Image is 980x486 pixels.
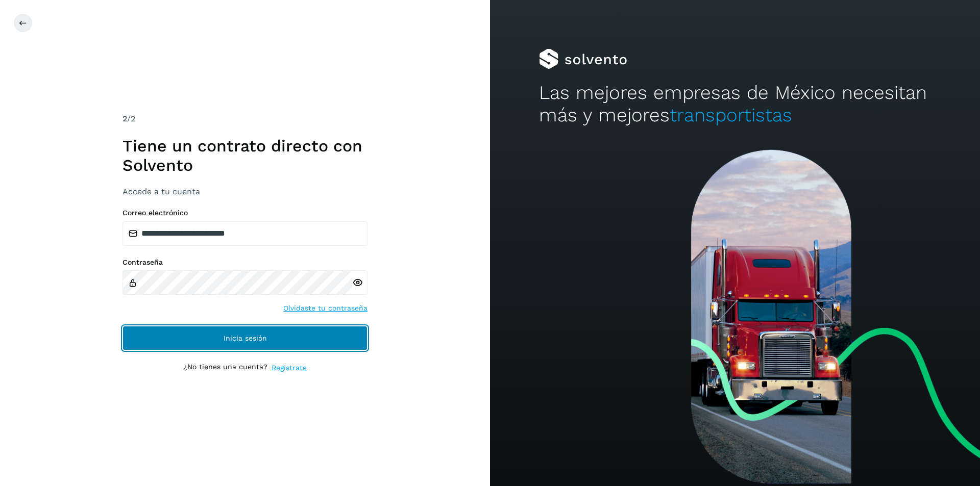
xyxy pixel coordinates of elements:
span: transportistas [670,104,792,126]
a: Olvidaste tu contraseña [283,303,367,314]
span: 2 [122,114,127,123]
label: Contraseña [122,258,367,267]
h3: Accede a tu cuenta [122,187,367,196]
div: /2 [122,113,367,125]
label: Correo electrónico [122,209,367,217]
span: Inicia sesión [224,335,267,342]
p: ¿No tienes una cuenta? [183,363,267,373]
button: Inicia sesión [122,326,367,350]
h1: Tiene un contrato directo con Solvento [122,136,367,175]
h2: Las mejores empresas de México necesitan más y mejores [539,82,931,127]
a: Regístrate [272,363,307,373]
